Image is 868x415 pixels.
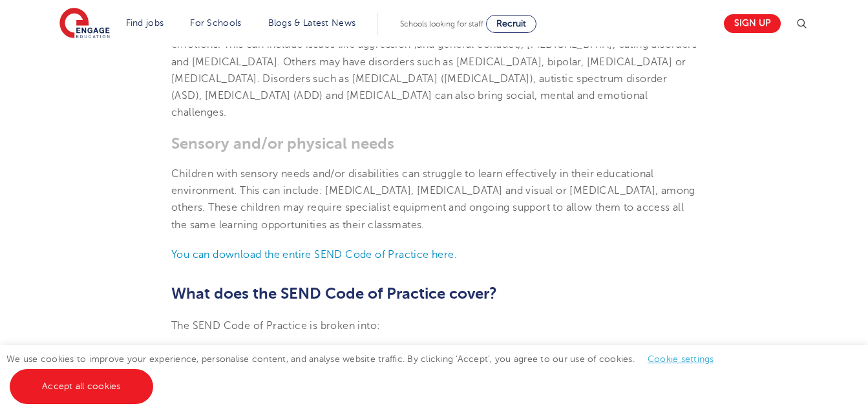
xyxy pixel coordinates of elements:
[59,8,110,40] img: Engage Education
[6,354,727,391] span: We use cookies to improve your experience, personalise content, and analyse website traffic. By c...
[10,369,153,404] a: Accept all cookies
[171,317,697,334] p: The SEND Code of Practice is broken into:
[171,249,457,261] a: You can download the entire SEND Code of Practice here.
[486,15,536,33] a: Recruit
[171,5,697,119] span: Those with SEND can be at higher risk of mental health difficulties (and conversely, mental healt...
[496,19,526,28] span: Recruit
[400,19,483,28] span: Schools looking for staff
[268,18,356,28] a: Blogs & Latest News
[724,14,781,33] a: Sign up
[171,134,394,153] span: Sensory and/or physical needs
[648,354,714,364] a: Cookie settings
[171,284,497,303] span: What does the SEND Code of Practice cover?
[171,168,695,231] span: Children with sensory needs and/or disabilities can struggle to learn effectively in their educat...
[126,18,164,28] a: Find jobs
[190,18,241,28] a: For Schools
